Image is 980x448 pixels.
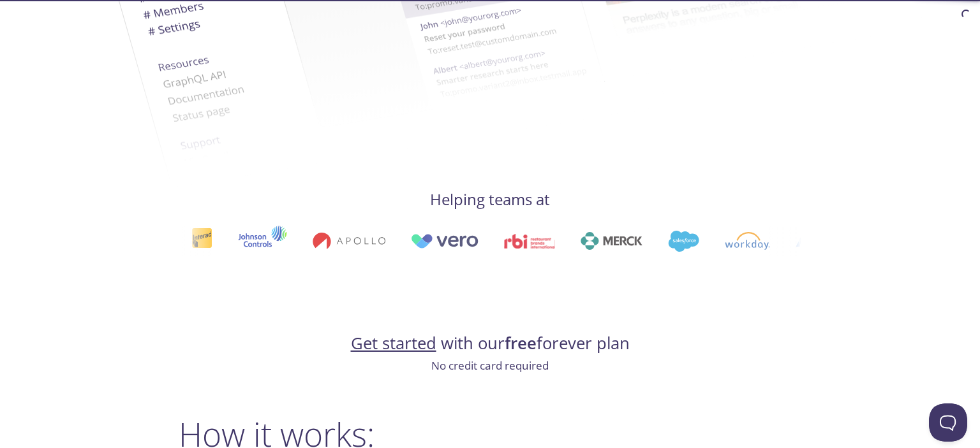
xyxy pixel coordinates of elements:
[929,403,967,442] iframe: Help Scout Beacon - Open
[191,228,212,255] img: interac
[580,232,642,250] img: merck
[505,332,537,354] strong: free
[724,232,769,250] img: workday
[179,333,801,354] h4: with our forever plan
[179,358,801,374] p: No credit card required
[351,332,436,354] a: Get started
[667,231,698,252] img: salesforce
[410,234,478,249] img: vero
[179,189,801,210] h4: Helping teams at
[503,234,555,249] img: rbi
[237,226,286,256] img: johnsoncontrols
[312,232,385,250] img: apollo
